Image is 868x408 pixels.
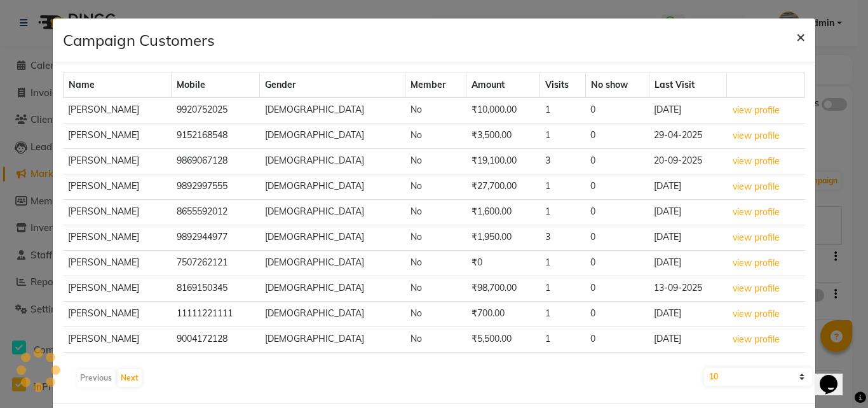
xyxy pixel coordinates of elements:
[815,357,855,395] iframe: chat widget
[585,327,649,353] td: 0
[172,73,260,98] th: Mobile
[63,251,172,276] td: [PERSON_NAME]
[466,73,540,98] th: Amount
[118,369,142,387] button: Next
[172,276,260,302] td: 8169150345
[63,73,172,98] th: Name
[63,123,172,149] td: [PERSON_NAME]
[732,129,780,143] button: view profile
[466,276,540,302] td: ₹98,700.00
[172,200,260,225] td: 8655592012
[732,230,780,245] button: view profile
[260,174,405,200] td: [DEMOGRAPHIC_DATA]
[540,276,586,302] td: 1
[585,200,649,225] td: 0
[260,251,405,276] td: [DEMOGRAPHIC_DATA]
[466,200,540,225] td: ₹1,600.00
[732,307,780,321] button: view profile
[649,123,727,149] td: 29-04-2025
[63,225,172,251] td: [PERSON_NAME]
[540,73,586,98] th: Visits
[405,73,466,98] th: Member
[732,281,780,296] button: view profile
[585,149,649,174] td: 0
[405,327,466,353] td: No
[63,174,172,200] td: [PERSON_NAME]
[172,225,260,251] td: 9892944977
[260,302,405,327] td: [DEMOGRAPHIC_DATA]
[466,251,540,276] td: ₹0
[649,200,727,225] td: [DATE]
[466,302,540,327] td: ₹700.00
[732,256,780,271] button: view profile
[172,123,260,149] td: 9152168548
[466,174,540,200] td: ₹27,700.00
[540,302,586,327] td: 1
[540,174,586,200] td: 1
[260,123,405,149] td: [DEMOGRAPHIC_DATA]
[405,149,466,174] td: No
[786,18,815,54] button: Close
[405,123,466,149] td: No
[63,302,172,327] td: [PERSON_NAME]
[540,123,586,149] td: 1
[466,225,540,251] td: ₹1,950.00
[649,251,727,276] td: [DATE]
[585,174,649,200] td: 0
[466,149,540,174] td: ₹19,100.00
[63,276,172,302] td: [PERSON_NAME]
[796,27,805,46] span: ×
[540,97,586,123] td: 1
[732,154,780,169] button: view profile
[585,73,649,98] th: No show
[260,276,405,302] td: [DEMOGRAPHIC_DATA]
[172,149,260,174] td: 9869067128
[405,276,466,302] td: No
[63,200,172,225] td: [PERSON_NAME]
[260,149,405,174] td: [DEMOGRAPHIC_DATA]
[585,302,649,327] td: 0
[172,327,260,353] td: 9004172128
[260,73,405,98] th: Gender
[172,97,260,123] td: 9920752025
[649,97,727,123] td: [DATE]
[466,97,540,123] td: ₹10,000.00
[63,29,215,52] h4: Campaign Customers
[732,103,780,118] button: view profile
[405,225,466,251] td: No
[649,73,727,98] th: Last Visit
[63,149,172,174] td: [PERSON_NAME]
[585,251,649,276] td: 0
[172,302,260,327] td: 11111221111
[649,276,727,302] td: 13-09-2025
[260,200,405,225] td: [DEMOGRAPHIC_DATA]
[466,123,540,149] td: ₹3,500.00
[585,225,649,251] td: 0
[585,123,649,149] td: 0
[172,251,260,276] td: 7507262121
[540,225,586,251] td: 3
[260,97,405,123] td: [DEMOGRAPHIC_DATA]
[466,327,540,353] td: ₹5,500.00
[585,276,649,302] td: 0
[405,302,466,327] td: No
[732,332,780,347] button: view profile
[649,149,727,174] td: 20-09-2025
[540,251,586,276] td: 1
[585,97,649,123] td: 0
[540,327,586,353] td: 1
[540,149,586,174] td: 3
[405,200,466,225] td: No
[732,205,780,220] button: view profile
[63,97,172,123] td: [PERSON_NAME]
[405,97,466,123] td: No
[63,327,172,353] td: [PERSON_NAME]
[732,179,780,194] button: view profile
[260,225,405,251] td: [DEMOGRAPHIC_DATA]
[649,327,727,353] td: [DATE]
[540,200,586,225] td: 1
[649,174,727,200] td: [DATE]
[172,174,260,200] td: 9892997555
[260,327,405,353] td: [DEMOGRAPHIC_DATA]
[405,251,466,276] td: No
